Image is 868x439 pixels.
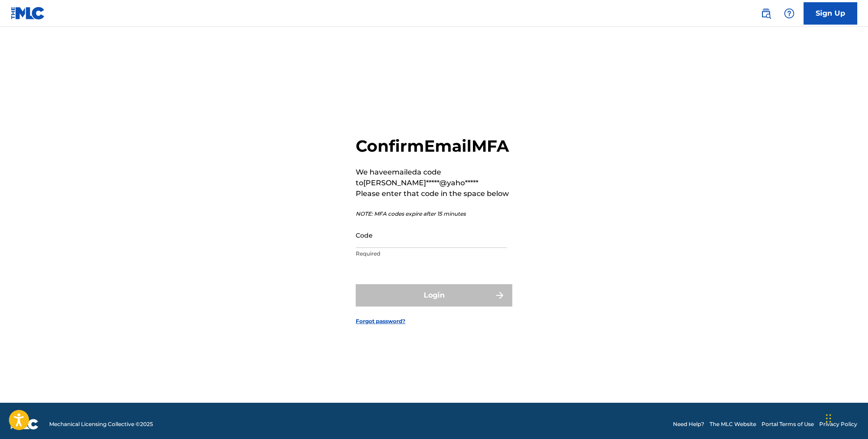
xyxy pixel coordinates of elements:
[780,4,798,22] div: Help
[356,188,512,199] p: Please enter that code in the space below
[757,4,775,22] a: Public Search
[49,420,153,428] span: Mechanical Licensing Collective © 2025
[356,317,405,325] a: Forgot password?
[762,420,814,428] a: Portal Terms of Use
[784,8,795,19] img: help
[823,396,868,439] iframe: Chat Widget
[804,2,857,25] a: Sign Up
[710,420,756,428] a: The MLC Website
[761,8,771,19] img: search
[356,136,512,156] h2: Confirm Email MFA
[356,250,507,258] p: Required
[673,420,704,428] a: Need Help?
[819,420,857,428] a: Privacy Policy
[356,167,512,188] p: We have emailed a code to [PERSON_NAME]*****@yaho*****
[826,405,831,432] div: Drag
[11,7,45,20] img: MLC Logo
[356,210,512,218] p: NOTE: MFA codes expire after 15 minutes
